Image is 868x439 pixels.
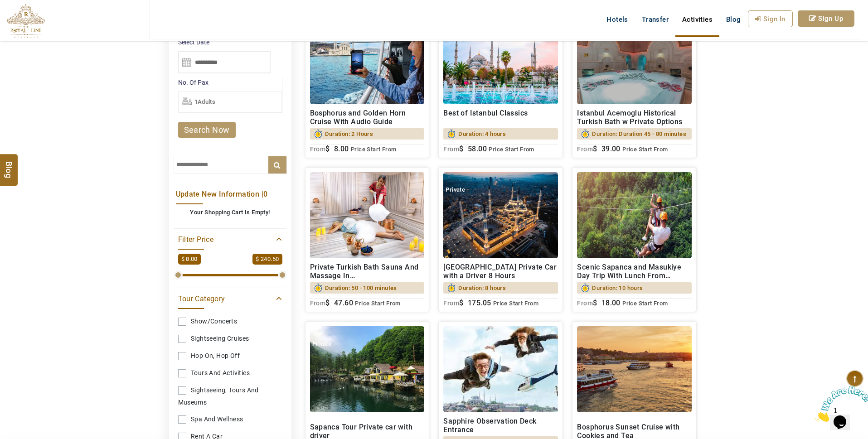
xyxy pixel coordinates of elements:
[593,145,597,153] span: $
[178,233,282,245] a: Filter Price
[351,146,396,153] span: Price Start From
[489,146,534,153] span: Price Start From
[577,263,692,280] h2: Scenic Sapanca and Masukiye Day Trip With Lunch From [GEOGRAPHIC_DATA]
[798,10,854,27] a: Sign Up
[572,167,697,312] a: Scenic Sapanca and Masukiye Day Trip With Lunch From [GEOGRAPHIC_DATA]Duration: 10 hoursFrom$ 18....
[458,282,506,294] span: Duration: 8 hours
[178,347,282,364] a: Hop On, Hop Off
[310,263,425,280] h2: Private Turkish Bath Sauna And Massage In [GEOGRAPHIC_DATA]
[438,13,563,158] a: Best of Istanbul ClassicsDuration: 4 hoursFrom$ 58.00 Price Start From
[572,13,697,158] a: Istanbul Acemoglu Historical Turkish Bath w Private OptionsDuration: Duration 45 - 80 minutesFrom...
[312,340,332,347] span: Private
[443,299,459,307] sub: From
[310,109,425,126] h2: Bosphorus and Golden Horn Cruise With Audio Guide
[443,417,558,434] h2: Sapphire Observation Deck Entrance
[458,128,506,140] span: Duration: 4 hours
[7,4,45,38] img: The Royal Line Holidays
[459,299,463,307] span: $
[178,313,282,330] a: Show/Concerts
[310,326,425,412] img: sapanca.jpg
[601,299,621,307] span: 18.00
[334,299,353,307] span: 47.60
[4,4,60,39] img: Chat attention grabber
[577,172,692,258] img: zipline.jpg
[468,299,491,307] span: 175.05
[325,282,397,294] span: Duration: 50 - 100 minutes
[592,128,686,140] span: Duration: Duration 45 - 80 minutes
[577,145,593,153] sub: From
[325,299,330,307] span: $
[443,172,558,258] img: camlica_mosque.jpg
[622,146,668,153] span: Price Start From
[310,145,326,153] sub: From
[178,365,282,381] a: Tours and Activities
[355,300,400,307] span: Price Start From
[178,382,282,410] a: Sightseeing, tours and museums
[600,10,635,29] a: Hotels
[812,382,868,425] iframe: chat widget
[438,167,563,312] a: Private[GEOGRAPHIC_DATA] Private Car with a Driver 8 HoursDuration: 8 hoursFrom$ 175.05 Price Sta...
[577,109,692,126] h2: Istanbul Acemoglu Historical Turkish Bath w Private Options
[446,186,465,193] span: Private
[325,145,330,153] span: $
[493,300,538,307] span: Price Start From
[194,98,216,105] span: 1Adults
[577,299,593,307] sub: From
[443,145,459,153] sub: From
[310,299,326,307] sub: From
[443,263,558,280] h2: [GEOGRAPHIC_DATA] Private Car with a Driver 8 Hours
[325,128,373,140] span: Duration: 2 Hours
[592,282,643,294] span: Duration: 10 hours
[443,109,558,126] h2: Best of Istanbul Classics
[459,145,463,153] span: $
[577,326,692,412] img: Istanbul_Bosphorus_Sunset_Cruise.jpg
[726,15,741,24] span: Blog
[305,167,430,312] a: Private Turkish Bath Sauna And Massage In [GEOGRAPHIC_DATA]Duration: 50 - 100 minutesFrom$ 47.60 ...
[178,330,282,347] a: Sightseeing Cruises
[252,254,282,265] span: $ 240.50
[3,161,15,169] span: Blog
[675,10,719,29] a: Activities
[178,78,282,87] label: No. Of Pax
[334,145,349,153] span: 8.00
[178,293,282,304] a: Tour Category
[719,10,748,29] a: Blog
[178,411,282,428] a: Spa And wellness
[468,145,487,153] span: 58.00
[310,172,425,258] img: relaxation.jpg
[443,326,558,412] img: 7.jpg
[178,122,236,138] a: search now
[178,254,201,265] span: $ 8.00
[601,145,621,153] span: 39.00
[593,299,597,307] span: $
[748,10,793,27] a: Sign In
[635,10,675,29] a: Transfer
[622,300,668,307] span: Price Start From
[305,13,430,158] a: Bosphorus and Golden Horn Cruise With Audio GuideDuration: 2 HoursFrom$ 8.00 Price Start From
[4,4,7,11] span: 1
[190,209,270,216] b: Your Shopping Cart Is Empty!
